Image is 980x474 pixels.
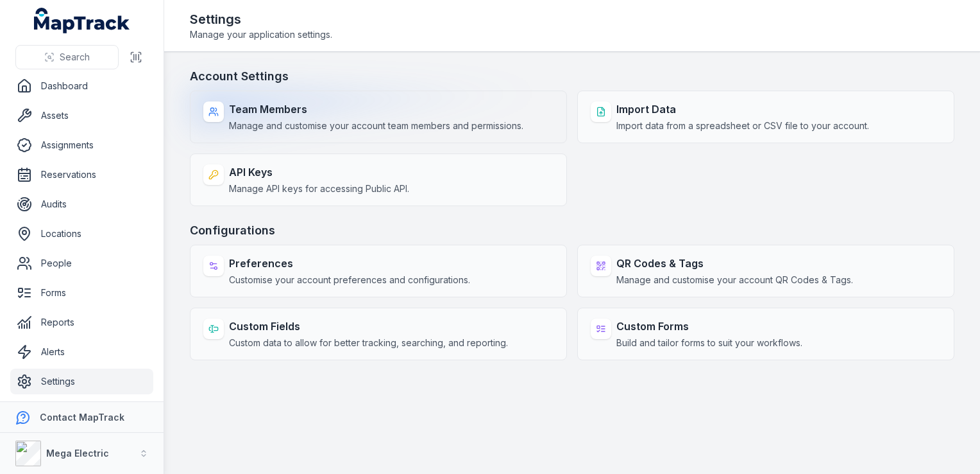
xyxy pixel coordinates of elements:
span: Build and tailor forms to suit your workflows. [616,337,802,349]
strong: Team Members [229,101,523,117]
a: Settings [10,369,153,394]
h3: Configurations [190,222,954,240]
a: Alerts [10,339,153,365]
strong: Contact MapTrack [40,412,124,423]
strong: Preferences [229,256,470,271]
a: People [10,250,153,276]
strong: API Keys [229,164,409,180]
h2: Settings [190,10,332,28]
strong: Import Data [616,101,869,117]
span: Customise your account preferences and configurations. [229,274,470,286]
span: Manage API keys for accessing Public API. [229,182,409,195]
a: Reports [10,310,153,335]
a: QR Codes & TagsManage and customise your account QR Codes & Tags. [577,245,954,297]
span: Custom data to allow for better tracking, searching, and reporting. [229,337,508,349]
span: Import data from a spreadsheet or CSV file to your account. [616,119,869,132]
strong: Custom Fields [229,319,508,334]
h3: Account Settings [190,67,954,85]
a: Team MembersManage and customise your account team members and permissions. [190,91,567,143]
a: MapTrack [34,8,130,33]
a: API KeysManage API keys for accessing Public API. [190,154,567,206]
a: Assignments [10,132,153,158]
a: Dashboard [10,73,153,99]
a: Reservations [10,162,153,188]
span: Manage your application settings. [190,28,332,41]
button: Search [15,45,119,69]
a: Import DataImport data from a spreadsheet or CSV file to your account. [577,91,954,143]
strong: QR Codes & Tags [616,256,853,271]
span: Search [60,51,90,64]
a: PreferencesCustomise your account preferences and configurations. [190,245,567,297]
span: Manage and customise your account team members and permissions. [229,119,523,132]
a: Locations [10,221,153,247]
a: Assets [10,103,153,128]
a: Forms [10,280,153,306]
a: Audits [10,191,153,217]
a: Custom FieldsCustom data to allow for better tracking, searching, and reporting. [190,308,567,360]
strong: Custom Forms [616,319,802,334]
a: Custom FormsBuild and tailor forms to suit your workflows. [577,308,954,360]
strong: Mega Electric [46,448,109,459]
span: Manage and customise your account QR Codes & Tags. [616,274,853,286]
